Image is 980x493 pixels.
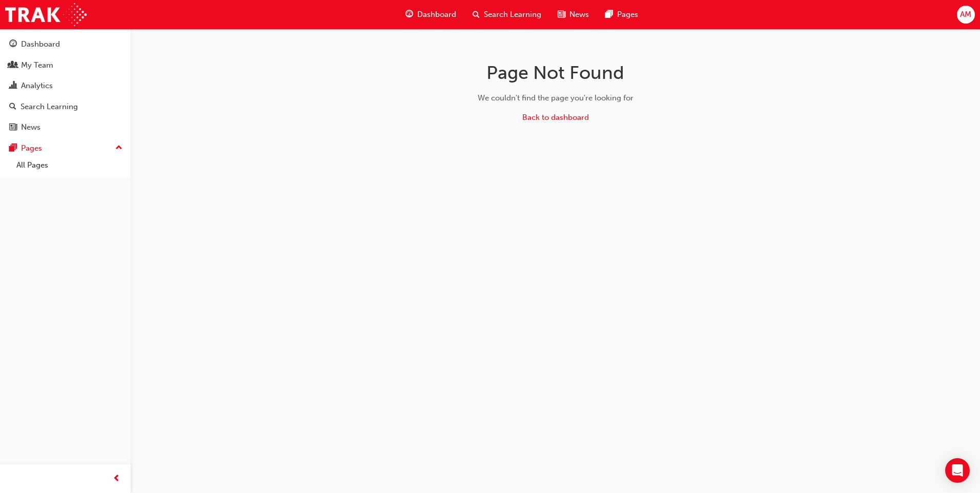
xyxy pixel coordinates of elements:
[9,102,16,112] span: search-icon
[597,4,646,25] a: pages-iconPages
[9,123,17,132] span: news-icon
[605,8,613,21] span: pages-icon
[4,118,127,137] a: News
[397,4,464,25] a: guage-iconDashboard
[558,8,565,21] span: news-icon
[21,59,53,71] div: My Team
[549,4,597,25] a: news-iconNews
[617,9,638,20] span: Pages
[484,9,541,20] span: Search Learning
[115,141,122,155] span: up-icon
[4,56,127,75] a: My Team
[464,4,549,25] a: search-iconSearch Learning
[5,3,87,26] img: Trak
[4,33,127,139] button: DashboardMy TeamAnalyticsSearch LearningNews
[21,80,53,92] div: Analytics
[4,76,127,95] a: Analytics
[417,9,456,20] span: Dashboard
[21,121,40,133] div: News
[569,9,589,20] span: News
[960,9,971,20] span: AM
[522,113,589,122] a: Back to dashboard
[21,142,42,154] div: Pages
[393,61,718,84] h1: Page Not Found
[9,40,17,49] span: guage-icon
[9,144,17,153] span: pages-icon
[9,81,17,91] span: chart-icon
[21,38,60,50] div: Dashboard
[21,101,78,113] div: Search Learning
[473,8,480,21] span: search-icon
[945,458,970,483] div: Open Intercom Messenger
[957,6,975,24] button: AM
[4,97,127,116] a: Search Learning
[4,139,127,158] button: Pages
[405,8,413,21] span: guage-icon
[4,35,127,54] a: Dashboard
[9,61,17,70] span: people-icon
[393,92,718,104] div: We couldn't find the page you're looking for
[113,473,120,485] span: prev-icon
[12,157,127,173] a: All Pages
